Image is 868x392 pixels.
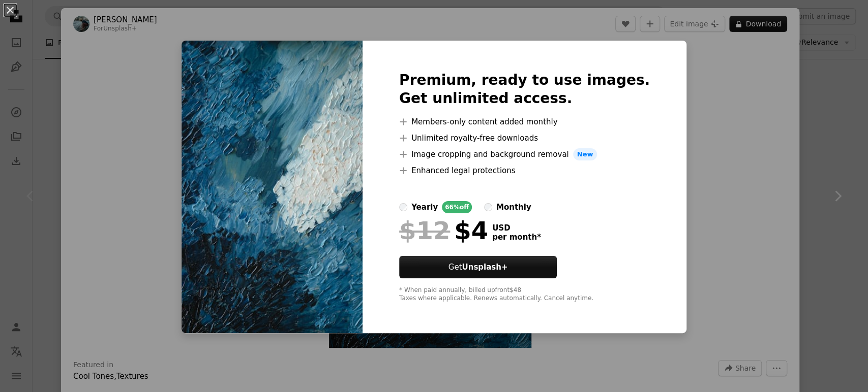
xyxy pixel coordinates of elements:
div: $4 [399,217,488,244]
button: GetUnsplash+ [399,256,557,278]
div: monthly [496,201,531,213]
div: * When paid annually, billed upfront $48 Taxes where applicable. Renews automatically. Cancel any... [399,286,650,303]
div: 66% off [442,201,472,213]
input: yearly66%off [399,203,407,211]
img: premium_photo-1664013263421-91e3a8101259 [182,41,363,333]
input: monthly [484,203,492,211]
span: New [573,148,597,160]
h2: Premium, ready to use images. Get unlimited access. [399,71,650,108]
li: Unlimited royalty-free downloads [399,132,650,144]
span: per month * [492,233,541,242]
div: yearly [411,201,438,213]
li: Enhanced legal protections [399,165,650,177]
span: USD [492,223,541,233]
li: Image cropping and background removal [399,148,650,160]
li: Members-only content added monthly [399,116,650,128]
strong: Unsplash+ [462,263,507,272]
span: $12 [399,217,450,244]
